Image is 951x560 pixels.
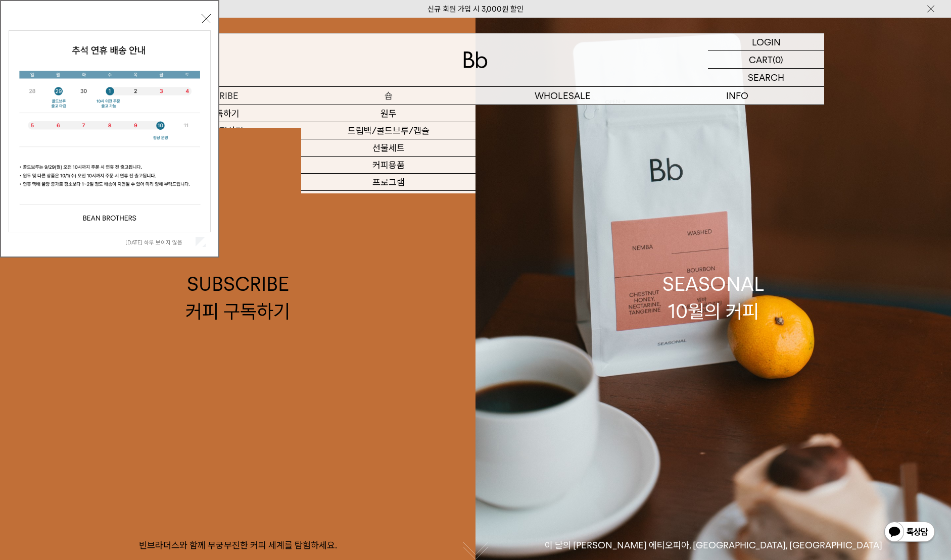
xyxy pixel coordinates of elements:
[202,14,211,23] button: 닫기
[301,87,475,105] a: 숍
[662,271,765,324] div: SEASONAL 10월의 커피
[301,157,475,174] a: 커피용품
[883,521,936,545] img: 카카오톡 채널 1:1 채팅 버튼
[185,271,290,324] div: SUBSCRIBE 커피 구독하기
[475,539,951,551] p: 이 달의 [PERSON_NAME] 에티오피아, [GEOGRAPHIC_DATA], [GEOGRAPHIC_DATA]
[125,239,194,246] label: [DATE] 하루 보이지 않음
[9,31,210,232] img: 5e4d662c6b1424087153c0055ceb1a13_140731.jpg
[301,122,475,139] a: 드립백/콜드브루/캡슐
[650,87,824,105] p: INFO
[301,105,475,122] a: 원두
[463,52,488,68] img: 로고
[301,174,475,191] a: 프로그램
[708,33,824,51] a: LOGIN
[749,51,773,68] p: CART
[427,5,524,14] a: 신규 회원 가입 시 3,000원 할인
[748,69,784,86] p: SEARCH
[301,139,475,157] a: 선물세트
[475,87,650,105] p: WHOLESALE
[773,51,783,68] p: (0)
[752,33,781,50] p: LOGIN
[708,51,824,69] a: CART (0)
